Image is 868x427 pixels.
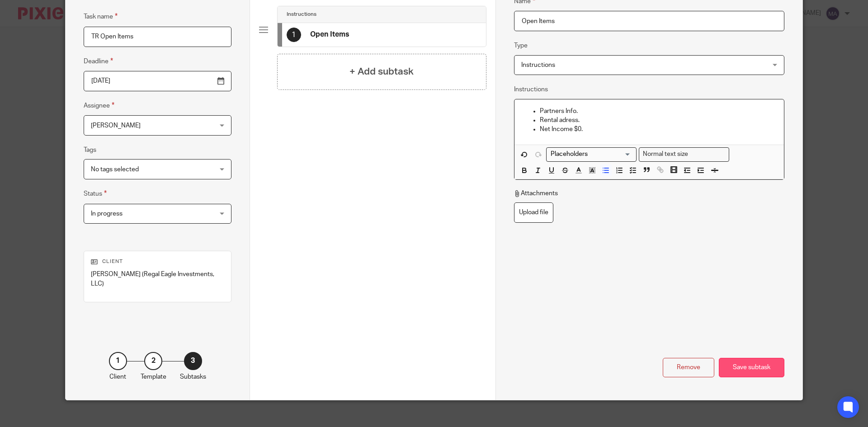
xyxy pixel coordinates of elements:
div: 1 [109,352,127,370]
input: Task name [84,27,231,47]
div: 3 [184,352,202,370]
div: 2 [144,352,162,370]
input: Search for option [547,150,631,159]
label: Instructions [514,85,548,94]
p: Attachments [514,189,558,198]
input: Search for option [691,150,724,159]
p: [PERSON_NAME] (Regal Eagle Investments, LLC) [91,270,224,288]
h4: Open Items [310,30,349,39]
label: Task name [84,11,118,22]
div: Text styles [639,147,729,161]
span: Normal text size [641,150,690,159]
h4: + Add subtask [349,65,414,79]
div: Placeholders [546,147,637,161]
input: Pick a date [84,71,231,91]
label: Type [514,41,528,50]
p: Net Income $0. [540,125,777,134]
label: Tags [84,145,96,155]
p: Client [91,258,224,265]
div: 1 [287,28,301,42]
p: Template [141,372,166,381]
div: Remove [663,358,714,377]
div: Search for option [639,147,729,161]
span: Instructions [521,62,555,68]
p: Subtasks [180,372,206,381]
span: No tags selected [91,166,139,173]
label: Assignee [84,100,114,111]
span: In progress [91,211,123,217]
p: Rental adress. [540,116,777,125]
h4: Instructions [287,11,316,18]
label: Upload file [514,202,553,223]
div: Save subtask [719,358,784,377]
div: Search for option [546,147,637,161]
p: Partners Info. [540,107,777,116]
p: Client [109,372,126,381]
span: [PERSON_NAME] [91,122,141,129]
label: Deadline [84,56,113,66]
label: Status [84,188,107,199]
